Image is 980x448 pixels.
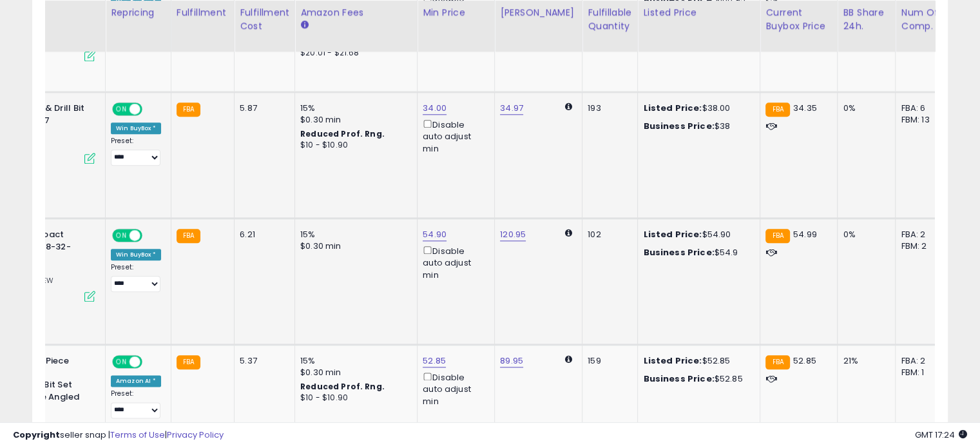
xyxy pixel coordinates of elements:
div: 21% [843,355,885,367]
span: ON [113,104,130,115]
div: $20.01 - $21.68 [300,48,407,59]
div: FBA: 2 [901,229,943,240]
small: FBA [177,229,200,243]
div: Disable auto adjust min [423,117,485,155]
div: FBA: 6 [901,102,943,114]
div: Repricing [111,6,166,19]
small: FBA [177,102,200,117]
b: Reduced Prof. Rng. [300,128,385,139]
strong: Copyright [13,429,60,441]
div: Fulfillment [177,6,229,19]
div: $0.30 min [300,367,407,378]
a: 52.85 [423,355,446,367]
span: 54.99 [793,228,817,240]
div: [PERSON_NAME] [500,6,577,19]
b: Business Price: [643,373,714,385]
span: 2025-10-6 17:24 GMT [915,429,967,441]
div: BB Share 24h. [843,6,890,33]
a: 54.90 [423,228,447,241]
div: Amazon AI * [111,375,161,387]
div: Min Price [423,6,489,19]
span: 52.85 [793,355,816,367]
div: 0% [843,229,885,240]
b: Business Price: [643,246,714,258]
span: ON [113,356,130,367]
div: 15% [300,102,407,114]
a: 34.97 [500,102,523,115]
b: Business Price: [643,120,714,132]
div: FBM: 1 [901,367,943,378]
div: FBM: 2 [901,240,943,252]
b: Listed Price: [643,228,702,240]
div: 5.37 [240,355,285,367]
span: OFF [140,104,161,115]
a: 120.95 [500,228,526,241]
div: $0.30 min [300,114,407,126]
div: FBM: 13 [901,114,943,126]
div: $10 - $10.90 [300,393,407,404]
div: Preset: [111,137,161,166]
div: Amazon Fees [300,6,412,19]
span: OFF [140,356,161,367]
b: Reduced Prof. Rng. [300,381,385,392]
div: $10 - $10.90 [300,140,407,151]
div: Disable auto adjust min [423,370,485,407]
div: $38 [643,121,750,132]
div: FBA: 2 [901,355,943,367]
div: 102 [588,229,628,240]
small: FBA [177,355,200,369]
div: Current Buybox Price [765,6,832,33]
div: $52.85 [643,373,750,385]
a: Privacy Policy [167,429,224,441]
b: Listed Price: [643,102,702,114]
small: Amazon Fees. [300,19,308,31]
b: Listed Price: [643,355,702,367]
div: $0.30 min [300,240,407,252]
div: 193 [588,102,628,114]
div: $54.90 [643,229,750,240]
i: Calculated using Dynamic Max Price. [565,102,572,111]
a: 89.95 [500,355,523,367]
div: Fulfillable Quantity [588,6,632,33]
div: Preset: [111,389,161,418]
div: Disable auto adjust min [423,244,485,281]
div: $54.9 [643,247,750,258]
div: 159 [588,355,628,367]
span: OFF [140,230,161,241]
div: $38.00 [643,102,750,114]
span: ON [113,230,130,241]
a: Terms of Use [110,429,165,441]
div: Win BuyBox * [111,249,161,260]
span: 34.35 [793,102,817,114]
small: FBA [765,355,789,369]
div: 6.21 [240,229,285,240]
div: 5.87 [240,102,285,114]
div: Preset: [111,263,161,292]
div: $52.85 [643,355,750,367]
div: Win BuyBox * [111,122,161,134]
small: FBA [765,102,789,117]
div: 15% [300,355,407,367]
div: 0% [843,102,885,114]
div: 15% [300,229,407,240]
div: Num of Comp. [901,6,948,33]
div: Listed Price [643,6,754,19]
small: FBA [765,229,789,243]
a: 34.00 [423,102,447,115]
div: Fulfillment Cost [240,6,289,33]
div: seller snap | | [13,429,224,442]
